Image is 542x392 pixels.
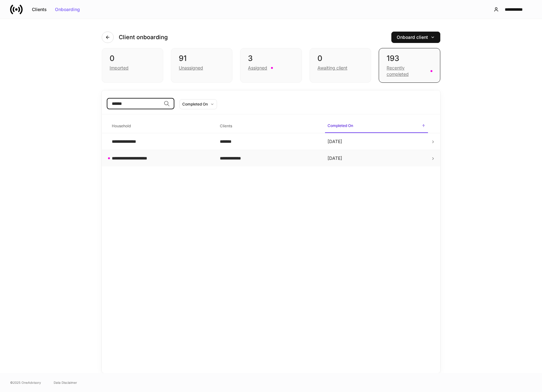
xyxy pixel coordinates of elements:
[397,35,435,39] div: Onboard client
[391,32,440,43] button: Onboard client
[112,123,131,129] h6: Household
[182,101,208,107] div: Completed On
[110,65,129,71] div: Imported
[328,123,353,129] h6: Completed On
[322,150,431,167] td: [DATE]
[387,53,432,63] div: 193
[379,48,440,83] div: 193Recently completed
[119,33,168,41] h4: Client onboarding
[179,53,225,63] div: 91
[179,99,217,109] button: Completed On
[55,7,80,12] div: Onboarding
[240,48,302,83] div: 3Assigned
[248,53,294,63] div: 3
[220,123,232,129] h6: Clients
[54,380,77,385] a: Data Disclaimer
[32,7,47,12] div: Clients
[171,48,232,83] div: 91Unassigned
[317,65,347,71] div: Awaiting client
[317,53,363,63] div: 0
[217,120,320,133] span: Clients
[387,65,427,77] div: Recently completed
[179,65,203,71] div: Unassigned
[322,133,431,150] td: [DATE]
[109,120,212,133] span: Household
[310,48,371,83] div: 0Awaiting client
[28,4,51,15] button: Clients
[248,65,267,71] div: Assigned
[102,48,163,83] div: 0Imported
[110,53,155,63] div: 0
[51,4,84,15] button: Onboarding
[325,119,428,133] span: Completed On
[10,380,41,385] span: © 2025 OneAdvisory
